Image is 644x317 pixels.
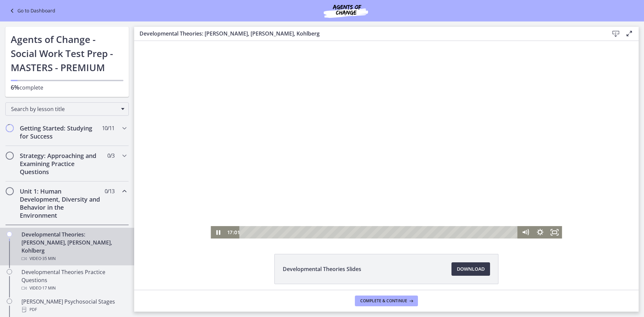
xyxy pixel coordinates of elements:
span: 0 / 3 [107,152,114,160]
a: Go to Dashboard [8,7,55,15]
p: complete [11,83,123,92]
button: Complete & continue [355,296,418,306]
h2: Getting Started: Studying for Success [20,124,102,140]
a: Download [451,262,490,276]
img: Agents of Change [306,3,386,19]
div: Video [21,284,126,292]
div: Developmental Theories Practice Questions [21,268,126,292]
span: 10 / 11 [102,124,114,132]
span: 0 / 13 [105,187,114,195]
span: Complete & continue [360,298,407,304]
iframe: Video Lesson [134,41,639,239]
div: Video [21,255,126,263]
span: 6% [11,83,19,91]
h3: Developmental Theories: [PERSON_NAME], [PERSON_NAME], Kohlberg [140,30,598,38]
h2: Strategy: Approaching and Examining Practice Questions [20,152,102,176]
span: Developmental Theories Slides [283,265,361,273]
button: Fullscreen [413,185,428,198]
div: PDF [21,306,126,314]
div: Search by lesson title [5,102,129,116]
span: Download [457,265,485,273]
span: · 35 min [41,255,56,263]
button: Show settings menu [398,185,413,198]
div: Developmental Theories: [PERSON_NAME], [PERSON_NAME], Kohlberg [21,230,126,263]
span: · 17 min [41,284,56,292]
span: Search by lesson title [11,105,118,113]
button: Mute [384,185,399,198]
h2: Unit 1: Human Development, Diversity and Behavior in the Environment [20,187,102,219]
div: [PERSON_NAME] Psychosocial Stages [21,298,126,314]
h1: Agents of Change - Social Work Test Prep - MASTERS - PREMIUM [11,32,123,74]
